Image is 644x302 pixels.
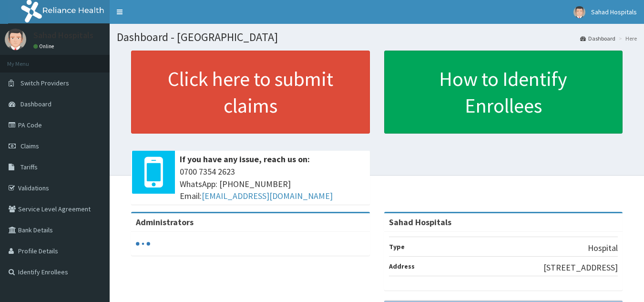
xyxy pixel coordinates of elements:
[180,166,365,202] span: 0700 7354 2623 WhatsApp: [PHONE_NUMBER] Email:
[117,31,637,43] h1: Dashboard - [GEOGRAPHIC_DATA]
[180,154,310,165] b: If you have any issue, reach us on:
[136,237,150,251] svg: audio-loading
[588,242,618,254] p: Hospital
[616,34,637,42] li: Here
[389,242,405,251] b: Type
[591,8,637,16] span: Sahad Hospitals
[389,262,415,271] b: Address
[202,190,333,201] a: [EMAIL_ADDRESS][DOMAIN_NAME]
[384,51,623,134] a: How to Identify Enrollees
[389,217,451,228] strong: Sahad Hospitals
[543,261,618,274] p: [STREET_ADDRESS]
[20,142,39,150] span: Claims
[580,34,615,42] a: Dashboard
[20,79,69,87] span: Switch Providers
[20,100,51,108] span: Dashboard
[573,6,585,18] img: User Image
[5,29,26,50] img: User Image
[136,217,194,228] b: Administrators
[131,51,370,134] a: Click here to submit claims
[20,163,38,171] span: Tariffs
[33,43,56,50] a: Online
[33,31,93,40] p: Sahad Hospitals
